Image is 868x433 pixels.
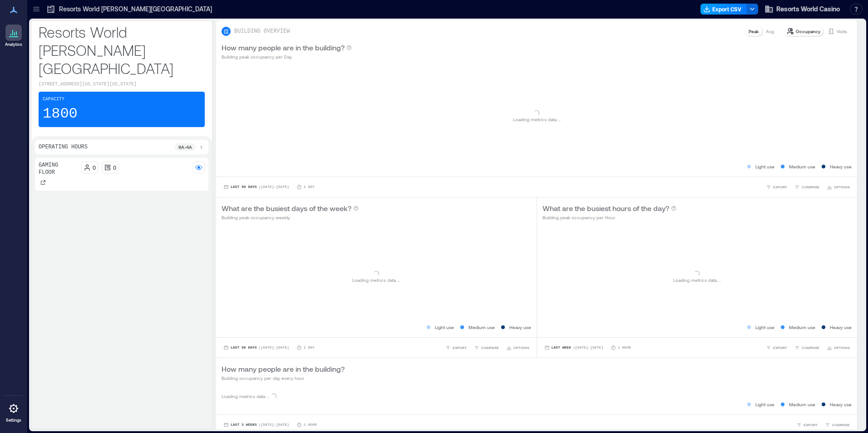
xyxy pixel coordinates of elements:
[832,422,850,428] span: COMPARE
[789,163,815,170] p: Medium use
[766,28,774,35] p: Avg
[542,343,605,352] button: Last Week |[DATE]-[DATE]
[825,343,852,352] button: OPTIONS
[222,393,269,400] p: Loading metrics data ...
[830,163,852,170] p: Heavy use
[222,420,291,429] button: Last 3 Weeks |[DATE]-[DATE]
[804,422,818,428] span: EXPORT
[222,343,291,352] button: Last 90 Days |[DATE]-[DATE]
[222,53,352,60] p: Building peak occupancy per Day
[513,345,529,350] span: OPTIONS
[825,182,852,192] button: OPTIONS
[435,324,454,331] p: Light use
[39,81,205,88] p: [STREET_ADDRESS][US_STATE][US_STATE]
[618,345,631,350] p: 1 Hour
[5,42,22,47] p: Analytics
[2,22,25,50] a: Analytics
[542,214,676,221] p: Building peak occupancy per Hour
[304,422,317,428] p: 1 Hour
[444,343,469,352] button: EXPORT
[796,28,820,35] p: Occupancy
[43,96,64,103] p: Capacity
[481,345,499,350] span: COMPARE
[830,401,852,408] p: Heavy use
[39,162,78,176] p: Gaming Floor
[472,343,501,352] button: COMPARE
[39,23,205,77] p: Resorts World [PERSON_NAME][GEOGRAPHIC_DATA]
[222,214,359,221] p: Building peak occupancy weekly
[764,343,789,352] button: EXPORT
[304,345,315,350] p: 1 Day
[453,345,467,350] span: EXPORT
[776,5,840,14] span: Resorts World Casino
[749,28,759,35] p: Peak
[837,28,847,35] p: Visits
[222,364,345,374] p: How many people are in the building?
[773,184,787,190] span: EXPORT
[802,345,819,350] span: COMPARE
[673,276,721,284] p: Loading metrics data ...
[6,418,21,423] p: Settings
[222,374,345,382] p: Building occupancy per day every hour
[39,143,88,151] p: Operating Hours
[830,324,852,331] p: Heavy use
[542,203,669,214] p: What are the busiest hours of the day?
[802,184,819,190] span: COMPARE
[504,343,531,352] button: OPTIONS
[755,401,774,408] p: Light use
[222,182,291,192] button: Last 90 Days |[DATE]-[DATE]
[789,324,815,331] p: Medium use
[834,184,850,190] span: OPTIONS
[700,4,747,15] button: Export CSV
[43,105,78,123] p: 1800
[762,2,843,16] button: Resorts World Casino
[304,184,315,190] p: 1 Day
[3,398,25,426] a: Settings
[222,42,345,53] p: How many people are in the building?
[764,182,789,192] button: EXPORT
[513,116,561,123] p: Loading metrics data ...
[834,345,850,350] span: OPTIONS
[793,343,821,352] button: COMPARE
[93,164,96,171] p: 0
[794,420,819,429] button: EXPORT
[755,324,774,331] p: Light use
[789,401,815,408] p: Medium use
[178,143,192,151] p: 9a - 4a
[59,5,212,14] p: Resorts World [PERSON_NAME][GEOGRAPHIC_DATA]
[113,164,116,171] p: 0
[509,324,531,331] p: Heavy use
[793,182,821,192] button: COMPARE
[773,345,787,350] span: EXPORT
[222,203,351,214] p: What are the busiest days of the week?
[823,420,852,429] button: COMPARE
[352,276,400,284] p: Loading metrics data ...
[234,28,290,35] p: BUILDING OVERVIEW
[469,324,495,331] p: Medium use
[755,163,774,170] p: Light use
